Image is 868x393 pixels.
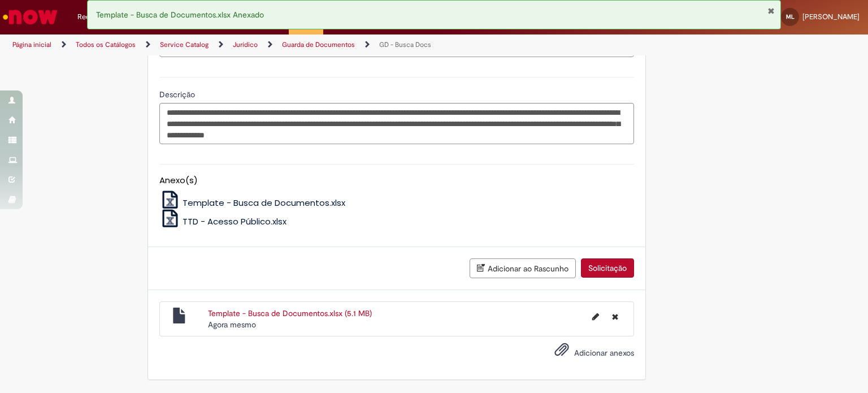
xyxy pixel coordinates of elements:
a: Service Catalog [160,40,209,49]
a: GD - Busca Docs [379,40,431,49]
a: Template - Busca de Documentos.xlsx [159,197,346,209]
span: Adicionar anexos [574,348,634,358]
span: Template - Busca de Documentos.xlsx [183,197,345,209]
a: Jurídico [233,40,258,49]
button: Excluir Template - Busca de Documentos.xlsx [605,308,625,326]
span: Agora mesmo [208,319,256,330]
button: Adicionar ao Rascunho [470,258,576,278]
a: TTD - Acesso Público.xlsx [159,215,287,227]
button: Fechar Notificação [767,6,775,15]
span: Requisições [77,11,117,23]
a: Template - Busca de Documentos.xlsx (5.1 MB) [208,308,372,318]
textarea: Descrição [159,103,634,145]
h5: Anexo(s) [159,176,634,185]
img: ServiceNow [1,6,59,28]
ul: Trilhas de página [8,34,570,55]
span: Template - Busca de Documentos.xlsx Anexado [96,10,264,20]
a: Todos os Catálogos [76,40,136,49]
span: [PERSON_NAME] [802,12,860,21]
button: Solicitação [581,258,634,278]
button: Editar nome de arquivo Template - Busca de Documentos.xlsx [585,308,606,326]
span: TTD - Acesso Público.xlsx [183,215,287,227]
span: ML [786,13,795,20]
a: Guarda de Documentos [282,40,355,49]
span: Descrição [159,89,197,100]
time: 29/09/2025 08:06:17 [208,319,256,330]
button: Adicionar anexos [552,339,572,365]
a: Página inicial [12,40,51,49]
